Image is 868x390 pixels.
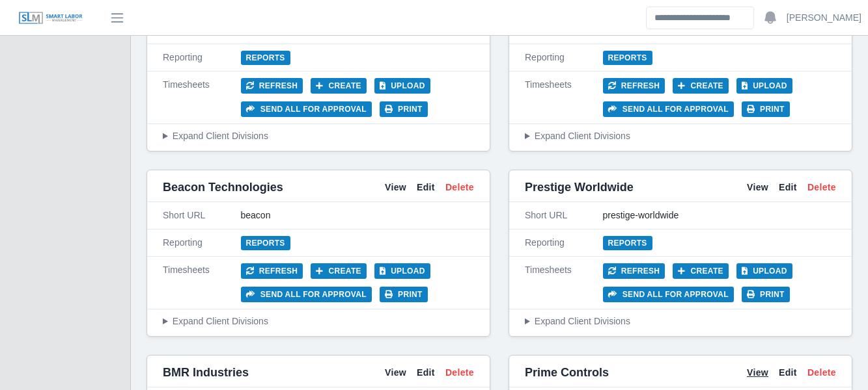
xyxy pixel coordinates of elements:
[241,101,372,117] button: Send all for approval
[163,263,241,302] div: Timesheets
[445,366,474,380] a: Delete
[385,181,406,194] a: View
[241,209,475,222] div: beacon
[311,263,367,279] button: Create
[646,6,754,29] input: Search
[742,287,790,302] button: Print
[163,209,241,222] div: Short URL
[417,366,435,380] a: Edit
[779,366,797,380] a: Edit
[525,236,603,250] div: Reporting
[603,101,734,117] button: Send all for approval
[787,11,861,25] a: [PERSON_NAME]
[603,263,665,279] button: Refresh
[525,78,603,117] div: Timesheets
[673,263,729,279] button: Create
[163,363,249,382] span: BMR Industries
[311,78,367,94] button: Create
[163,129,474,143] summary: Expand Client Divisions
[603,209,837,222] div: prestige-worldwide
[241,263,303,279] button: Refresh
[736,78,792,94] button: Upload
[417,181,435,194] a: Edit
[736,263,792,279] button: Upload
[779,181,797,194] a: Edit
[18,11,83,25] img: SLM Logo
[241,78,303,94] button: Refresh
[163,78,241,117] div: Timesheets
[241,287,372,302] button: Send all for approval
[807,181,836,194] a: Delete
[603,236,652,250] a: Reports
[380,101,428,117] button: Print
[673,78,729,94] button: Create
[241,51,290,65] a: Reports
[374,263,430,279] button: Upload
[380,287,428,302] button: Print
[747,181,768,194] a: View
[163,236,241,250] div: Reporting
[742,101,790,117] button: Print
[525,263,603,302] div: Timesheets
[603,51,652,65] a: Reports
[747,366,768,380] a: View
[163,178,283,196] span: Beacon Technologies
[241,236,290,250] a: Reports
[525,363,609,382] span: Prime Controls
[445,181,474,194] a: Delete
[525,315,836,328] summary: Expand Client Divisions
[525,178,634,196] span: Prestige Worldwide
[807,366,836,380] a: Delete
[163,51,241,64] div: Reporting
[603,78,665,94] button: Refresh
[525,51,603,64] div: Reporting
[525,209,603,222] div: Short URL
[385,366,406,380] a: View
[525,129,836,143] summary: Expand Client Divisions
[603,287,734,302] button: Send all for approval
[374,78,430,94] button: Upload
[163,315,474,328] summary: Expand Client Divisions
